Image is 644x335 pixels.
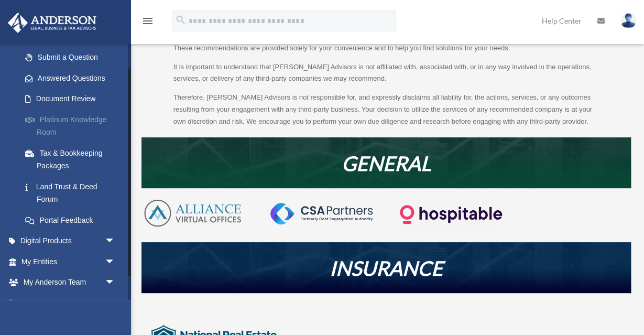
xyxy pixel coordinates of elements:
a: Platinum Knowledge Room [15,109,131,143]
img: AVO-logo-1-color [141,198,244,229]
span: arrow_drop_down [105,272,126,294]
span: arrow_drop_down [105,251,126,273]
a: Digital Productsarrow_drop_down [7,231,131,252]
a: My Entitiesarrow_drop_down [7,251,131,272]
img: CSA-partners-Formerly-Cost-Segregation-Authority [270,203,373,224]
p: Therefore, [PERSON_NAME] Advisors is not responsible for, and expressly disclaims all liability f... [173,92,599,127]
img: User Pic [620,13,636,28]
span: arrow_drop_down [105,293,126,314]
p: It is important to understand that [PERSON_NAME] Advisors is not affiliated with, associated with... [173,61,599,92]
em: INSURANCE [330,256,443,280]
em: GENERAL [342,151,431,175]
img: Anderson Advisors Platinum Portal [5,13,100,33]
a: menu [141,18,154,27]
a: My Anderson Teamarrow_drop_down [7,272,131,293]
a: My Documentsarrow_drop_down [7,293,131,314]
span: arrow_drop_down [105,231,126,252]
a: Land Trust & Deed Forum [15,176,131,210]
i: search [175,14,187,26]
a: Answered Questions [15,68,131,89]
a: Submit a Question [15,47,131,68]
p: Please note that [PERSON_NAME] Advisors may recommend or refer you to other companies for service... [173,30,599,61]
a: Tax & Bookkeeping Packages [15,143,131,176]
a: Portal Feedback [15,210,131,231]
i: menu [141,15,154,27]
a: Document Review [15,89,131,110]
img: Logo-transparent-dark [400,198,502,231]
